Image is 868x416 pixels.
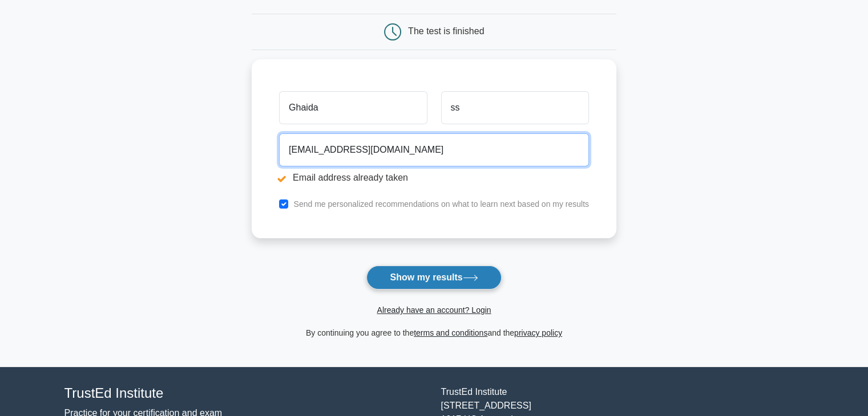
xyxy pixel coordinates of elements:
a: Already have an account? Login [377,305,491,315]
div: The test is finished [408,26,484,36]
input: Last name [441,91,589,124]
input: First name [279,91,427,124]
a: privacy policy [514,328,562,337]
div: By continuing you agree to the and the [245,326,623,340]
button: Show my results [366,266,501,289]
label: Send me personalized recommendations on what to learn next based on my results [293,199,589,209]
a: terms and conditions [414,328,487,337]
li: Email address already taken [279,171,589,185]
h4: TrustEd Institute [64,385,427,402]
input: Email [279,133,589,166]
